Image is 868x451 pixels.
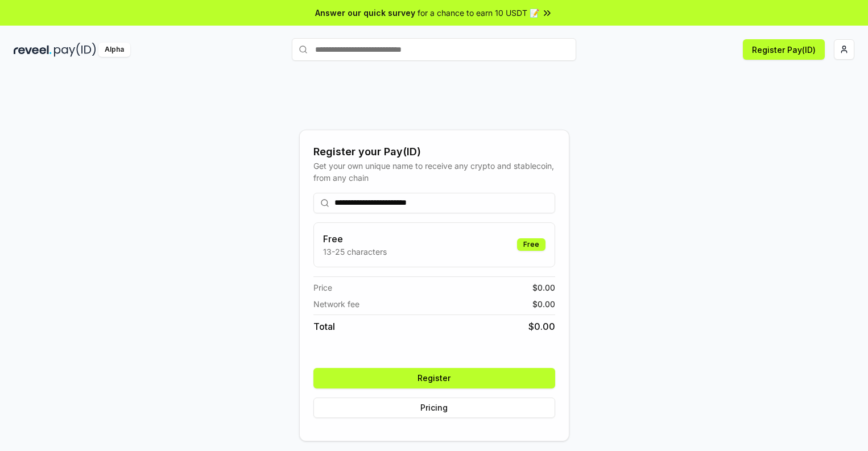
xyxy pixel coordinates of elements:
[54,43,96,57] img: pay_id
[313,398,555,418] button: Pricing
[323,246,387,258] p: 13-25 characters
[323,232,387,246] h3: Free
[528,320,555,333] span: $ 0.00
[313,298,359,310] span: Network fee
[315,7,415,19] span: Answer our quick survey
[418,7,539,19] span: for a chance to earn 10 USDT 📝
[313,160,555,184] div: Get your own unique name to receive any crypto and stablecoin, from any chain
[743,39,825,60] button: Register Pay(ID)
[14,43,52,57] img: reveel_dark
[98,43,130,57] div: Alpha
[313,144,555,160] div: Register your Pay(ID)
[313,282,332,293] span: Price
[532,282,555,293] span: $ 0.00
[532,298,555,310] span: $ 0.00
[313,320,335,333] span: Total
[517,238,545,251] div: Free
[313,368,555,388] button: Register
